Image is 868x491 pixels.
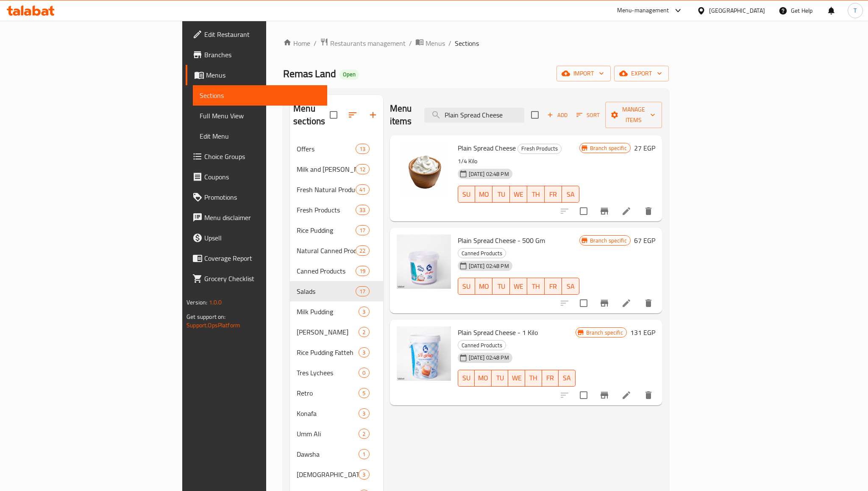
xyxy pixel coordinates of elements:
span: TU [496,280,506,293]
span: 5 [359,389,369,397]
div: Ladies [297,469,359,480]
span: Coverage Report [204,253,320,263]
h6: 67 EGP [634,234,655,246]
img: Plain Spread Cheese - 500 Gm [397,234,451,289]
span: Fresh Natural Products [297,184,356,195]
div: Offers [297,144,356,154]
span: [DEMOGRAPHIC_DATA] [297,469,359,480]
span: Dawsha [297,449,359,459]
div: Offers13 [290,139,383,159]
span: [DATE] 02:48 PM [465,170,512,178]
a: Upsell [186,228,327,248]
span: Sections [200,90,320,100]
div: Menu-management [617,6,669,16]
span: Branch specific [583,329,626,337]
span: Canned Products [297,266,356,276]
div: Fresh Products33 [290,200,383,220]
div: Konafa3 [290,403,383,424]
div: Canned Products19 [290,261,383,281]
button: Add section [363,105,383,125]
div: items [359,307,369,317]
span: SU [462,280,472,293]
div: Milk and [PERSON_NAME]12 [290,159,383,179]
span: FR [545,372,556,384]
div: Fresh Products [517,144,562,154]
div: [DEMOGRAPHIC_DATA]3 [290,464,383,485]
span: import [563,68,604,79]
span: Sort sections [342,105,363,125]
button: TU [492,370,509,387]
span: Grocery Checklist [204,273,320,284]
span: 2 [359,328,369,336]
span: 3 [359,349,369,357]
div: Konafa [297,408,359,418]
button: TH [527,186,545,203]
a: Coverage Report [186,248,327,268]
span: Menus [426,38,445,48]
span: Salads [297,286,356,296]
p: 1/4 Kilo [458,156,579,167]
a: Coupons [186,167,327,187]
button: delete [638,201,659,221]
button: FR [545,278,562,295]
span: Choice Groups [204,151,320,162]
div: items [359,388,369,398]
span: Plain Spread Cheese - 500 Gm [458,234,545,247]
span: 3 [359,410,369,418]
div: Tres Lychees [297,368,359,378]
div: Open [339,70,359,80]
div: Tres Lychees0 [290,363,383,383]
a: Choice Groups [186,146,327,167]
span: Add item [544,109,571,122]
span: Sections [455,38,479,48]
span: SA [565,188,576,201]
span: Select to update [575,294,593,312]
div: Rice Pudding Fatteh [297,347,359,357]
span: [DATE] 02:48 PM [465,354,512,362]
span: Open [339,71,359,78]
span: T [854,6,857,15]
div: Remas Nawawy [297,327,359,337]
div: items [356,225,369,235]
span: Branch specific [587,144,630,152]
button: FR [542,370,559,387]
div: items [359,469,369,480]
span: Umm Ali [297,429,359,439]
h2: Menu items [390,102,414,128]
span: FR [548,188,559,201]
span: export [621,68,662,79]
button: delete [638,385,659,405]
span: MO [479,188,489,201]
div: Umm Ali2 [290,424,383,444]
div: Salads17 [290,281,383,301]
a: Menus [186,65,327,85]
span: SU [462,372,471,384]
button: SU [458,278,476,295]
span: Sort [576,110,600,120]
button: Branch-specific-item [594,201,615,221]
div: Dawsha1 [290,444,383,464]
span: Select section [526,106,544,124]
span: Promotions [204,192,320,202]
a: Edit menu item [621,206,632,216]
span: Milk and [PERSON_NAME] [297,164,356,174]
button: MO [475,186,492,203]
button: WE [510,186,527,203]
span: SU [462,188,472,201]
span: Canned Products [458,248,506,258]
button: SU [458,370,475,387]
span: WE [512,372,522,384]
span: Select all sections [325,106,342,124]
span: Restaurants management [330,38,406,48]
div: Canned Products [458,340,506,350]
span: 1 [359,450,369,458]
div: items [359,429,369,439]
div: Milk Pudding [297,307,359,317]
div: Retro [297,388,359,398]
button: TU [492,278,510,295]
a: Branches [186,45,327,65]
a: Support.OpsPlatform [186,320,240,331]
